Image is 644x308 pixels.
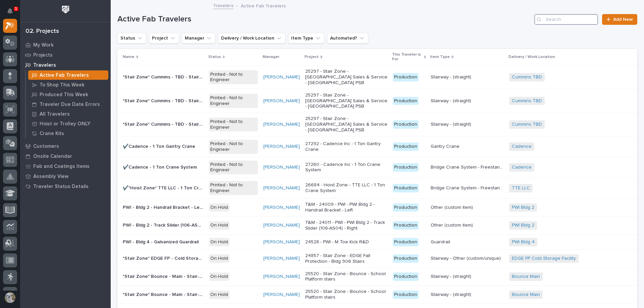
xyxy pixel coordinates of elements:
[209,221,229,230] div: On Hold
[512,274,540,280] a: Bounce Main
[33,143,59,149] p: Customers
[431,254,502,261] p: Stairway - Other (custom/unique)
[393,272,419,281] div: Production
[263,185,300,191] a: [PERSON_NAME]
[512,165,532,170] a: Cadence
[33,153,72,160] p: Onsite Calendar
[241,2,286,9] p: Active Fab Travelers
[209,94,258,108] div: Printed - Not to Engineer
[305,220,387,231] p: T&M - 24011 - PWI - PWI Bldg 2 - Track Slider (106-AS04) - Right
[20,141,111,151] a: Customers
[393,120,419,129] div: Production
[20,40,111,50] a: My Work
[209,161,258,175] div: Printed - Not to Engineer
[305,271,387,283] p: 25520 - Stair Zone - Bounce - School Platform stairs
[512,185,530,191] a: TTE LLC
[26,80,111,89] a: To Shop This Week
[20,151,111,161] a: Onsite Calendar
[8,8,17,19] div: Notifications1
[508,53,555,61] p: Delivery / Work Location
[305,93,387,109] p: 25297 - Stair Zone - [GEOGRAPHIC_DATA] Sales & Service - [GEOGRAPHIC_DATA] PSB
[263,98,300,104] a: [PERSON_NAME]
[512,122,542,127] a: Cummins TBD
[40,92,88,98] p: Produced This Week
[209,254,229,263] div: On Hold
[209,70,258,84] div: Printed - Not to Engineer
[305,141,387,152] p: 27292 - Cadence Inc - 1 Ton Gantry Crane
[26,70,111,80] a: Active Fab Travelers
[263,205,300,210] a: [PERSON_NAME]
[123,254,205,261] p: *Stair Zone* EDGE FP - Cold Storage Facility - Stair & Ship Ladder
[431,272,473,280] p: Stairway - (straight)
[117,14,532,24] h1: Active Fab Travelers
[393,163,419,172] div: Production
[33,174,68,180] p: Assembly View
[33,52,53,58] p: Projects
[512,98,542,104] a: Cummins TBD
[430,53,450,61] p: Item Type
[149,33,179,44] button: Project
[117,235,637,250] tr: PWI - Bldg 4 - Galvanized GuardrailPWI - Bldg 4 - Galvanized Guardrail On Hold[PERSON_NAME] 24528...
[431,97,473,104] p: Stairway - (straight)
[512,239,535,245] a: PWI Bldg 4
[20,181,111,191] a: Traveler Status Details
[26,109,111,119] a: All Travelers
[33,164,90,170] p: Fab and Coatings Items
[431,184,505,191] p: Bridge Crane System - Freestanding Ultralite
[263,53,279,61] p: Manager
[123,238,200,245] p: PWI - Bldg 4 - Galvanized Guardrail
[512,292,540,298] a: Bounce Main
[33,42,54,48] p: My Work
[117,286,637,304] tr: *Stair Zone* Bounce - Main - Stair-Right*Stair Zone* Bounce - Main - Stair-Right On Hold[PERSON_N...
[393,221,419,230] div: Production
[263,239,300,245] a: [PERSON_NAME]
[613,17,633,22] span: Add New
[263,256,300,261] a: [PERSON_NAME]
[209,118,258,132] div: Printed - Not to Engineer
[393,73,419,81] div: Production
[209,272,229,281] div: On Hold
[117,250,637,268] tr: *Stair Zone* EDGE FP - Cold Storage Facility - Stair & Ship Ladder*Stair Zone* EDGE FP - Cold Sto...
[431,163,505,170] p: Bridge Crane System - Freestanding Ultralite
[117,217,637,235] tr: PWI - Bldg 2 - Track Slider (106-AS04) - RIGHTPWI - Bldg 2 - Track Slider (106-AS04) - RIGHT On H...
[40,72,89,78] p: Active Fab Travelers
[117,33,146,44] button: Status
[20,171,111,181] a: Assembly View
[263,144,300,149] a: [PERSON_NAME]
[33,62,56,68] p: Travelers
[59,3,72,16] img: Workspace Logo
[534,14,598,25] input: Search
[117,157,637,178] tr: ✔️Cadence - 1 Ton Crane System✔️Cadence - 1 Ton Crane System Printed - Not to Engineer[PERSON_NAM...
[305,239,387,245] p: 24528 - PWI - M Toe Kick R&D
[305,53,319,61] p: Project
[602,14,637,25] a: Add New
[263,165,300,170] a: [PERSON_NAME]
[26,90,111,99] a: Produced This Week
[123,203,205,210] p: PWI - Bldg 2 - Handrail Bracket - Left
[209,238,229,246] div: On Hold
[305,182,387,194] p: 26684 - Hoist Zone - TTE LLC - 1 Ton Crane System
[117,65,637,89] tr: *Stair Zone* Cummins - TBD - Stair 'A'*Stair Zone* Cummins - TBD - Stair 'A' Printed - Not to Eng...
[263,74,300,80] a: [PERSON_NAME]
[117,267,637,286] tr: *Stair Zone* Bounce - Main - Stair-Left*Stair Zone* Bounce - Main - Stair-Left On Hold[PERSON_NAM...
[25,28,59,35] div: 02. Projects
[123,163,198,170] p: ✔️Cadence - 1 Ton Crane System
[512,256,576,261] a: EDGE FP Cold Storage Facility
[512,74,542,80] a: Cummins TBD
[182,33,215,44] button: Manager
[40,121,91,127] p: Hoist or Trolley ONLY
[123,221,205,228] p: PWI - Bldg 2 - Track Slider (106-AS04) - RIGHT
[20,60,111,70] a: Travelers
[305,202,387,213] p: T&M - 24009 - PWI - PWI Bldg 2 - Handrail Bracket - Left
[26,119,111,128] a: Hoist or Trolley ONLY
[305,69,387,85] p: 25297 - Stair Zone - [GEOGRAPHIC_DATA] Sales & Service - [GEOGRAPHIC_DATA] PSB
[431,142,461,149] p: Gantry Crane
[209,140,258,154] div: Printed - Not to Engineer
[213,1,233,9] a: Travelers
[123,73,205,80] p: *Stair Zone* Cummins - TBD - Stair 'A'
[305,116,387,133] p: 25297 - Stair Zone - [GEOGRAPHIC_DATA] Sales & Service - [GEOGRAPHIC_DATA] PSB
[209,203,229,212] div: On Hold
[33,184,89,190] p: Traveler Status Details
[209,291,229,299] div: On Hold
